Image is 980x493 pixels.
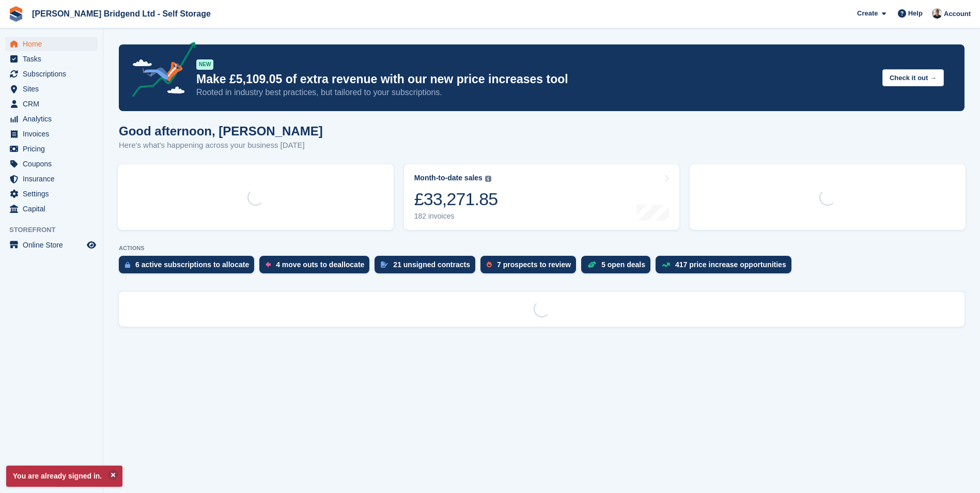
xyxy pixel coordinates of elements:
[480,256,581,279] a: 7 prospects to review
[5,157,98,171] a: menu
[259,256,375,279] a: 4 move outs to deallocate
[662,263,670,267] img: price_increase_opportunities-93ffe204e8149a01c8c9dc8f82e8f89637d9d84a8eef4429ea346261dce0b2c0.svg
[375,256,480,279] a: 21 unsigned contracts
[23,202,85,216] span: Capital
[196,87,874,98] p: Rooted in industry best practices, but tailored to your subscriptions.
[944,9,971,19] span: Account
[276,260,364,269] div: 4 move outs to deallocate
[487,261,492,268] img: prospect-51fa495bee0391a8d652442698ab0144808aea92771e9ea1ae160a38d050c398.svg
[28,5,215,22] a: [PERSON_NAME] Bridgend Ltd - Self Storage
[5,97,98,111] a: menu
[23,52,85,66] span: Tasks
[8,6,24,22] img: stora-icon-8386f47178a22dfd0bd8f6a31ec36ba5ce8667c1dd55bd0f319d3a0aa187defe.svg
[381,261,388,268] img: contract_signature_icon-13c848040528278c33f63329250d36e43548de30e8caae1d1a13099fd9432cc5.svg
[125,261,130,268] img: active_subscription_to_allocate_icon-d502201f5373d7db506a760aba3b589e785aa758c864c3986d89f69b8ff3...
[6,466,122,487] p: You are already signed in.
[485,176,491,182] img: icon-info-grey-7440780725fd019a000dd9b08b2336e03edf1995a4989e88bcd33f0948082b44.svg
[23,142,85,156] span: Pricing
[5,67,98,81] a: menu
[23,82,85,96] span: Sites
[675,260,786,269] div: 417 price increase opportunities
[587,261,596,268] img: deal-1b604bf984904fb50ccaf53a9ad4b4a5d6e5aea283cecdc64d6e3604feb123c2.svg
[932,8,942,19] img: Rhys Jones
[23,172,85,186] span: Insurance
[656,256,797,279] a: 417 price increase opportunities
[5,202,98,216] a: menu
[5,238,98,252] a: menu
[581,256,656,279] a: 5 open deals
[123,42,196,101] img: price-adjustments-announcement-icon-8257ccfd72463d97f412b2fc003d46551f7dbcb40ab6d574587a9cd5c0d94...
[9,225,103,235] span: Storefront
[414,189,498,210] div: £33,271.85
[908,8,923,19] span: Help
[196,72,874,87] p: Make £5,109.05 of extra revenue with our new price increases tool
[23,112,85,126] span: Analytics
[119,140,323,151] p: Here's what's happening across your business [DATE]
[23,97,85,111] span: CRM
[23,157,85,171] span: Coupons
[882,69,944,86] button: Check it out →
[266,261,271,268] img: move_outs_to_deallocate_icon-f764333ba52eb49d3ac5e1228854f67142a1ed5810a6f6cc68b1a99e826820c5.svg
[414,174,483,182] div: Month-to-date sales
[5,112,98,126] a: menu
[5,52,98,66] a: menu
[85,239,98,251] a: Preview store
[23,187,85,201] span: Settings
[119,124,323,138] h1: Good afternoon, [PERSON_NAME]
[23,127,85,141] span: Invoices
[23,238,85,252] span: Online Store
[601,260,645,269] div: 5 open deals
[119,245,965,252] p: ACTIONS
[5,187,98,201] a: menu
[5,127,98,141] a: menu
[23,37,85,51] span: Home
[5,142,98,156] a: menu
[497,260,571,269] div: 7 prospects to review
[119,256,259,279] a: 6 active subscriptions to allocate
[196,59,213,70] div: NEW
[23,67,85,81] span: Subscriptions
[5,172,98,186] a: menu
[857,8,878,19] span: Create
[135,260,249,269] div: 6 active subscriptions to allocate
[404,164,680,230] a: Month-to-date sales £33,271.85 182 invoices
[5,82,98,96] a: menu
[5,37,98,51] a: menu
[414,212,498,221] div: 182 invoices
[393,260,470,269] div: 21 unsigned contracts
